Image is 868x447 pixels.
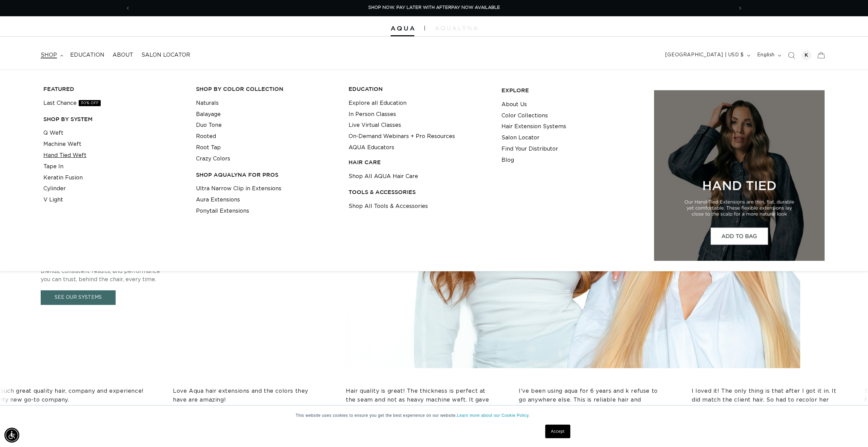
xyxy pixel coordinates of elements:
[70,52,104,59] span: Education
[43,116,185,123] h3: SHOP BY SYSTEM
[43,139,81,150] a: Machine Weft
[113,52,133,59] span: About
[666,387,812,413] p: I loved it! The only thing is that after I got it in. It did match the client hair. So had to rec...
[41,52,57,59] span: shop
[108,47,137,63] a: About
[349,131,455,142] a: On-Demand Webinars + Pro Resources
[501,110,548,121] a: Color Collections
[196,153,230,164] a: Crazy Colors
[349,109,396,120] a: In Person Classes
[457,413,530,418] a: Learn more about our Cookie Policy.
[196,131,216,142] a: Rooted
[501,121,566,132] a: Hair Extension Systems
[43,161,63,172] a: Tape In
[368,5,500,10] span: SHOP NOW. PAY LATER WITH AFTERPAY NOW AVAILABLE
[349,189,491,196] h3: TOOLS & ACCESSORIES
[349,171,418,182] a: Shop All AQUA Hair Care
[834,414,868,447] iframe: Chat Widget
[501,87,644,94] h3: EXPLORE
[196,85,338,93] h3: Shop by Color Collection
[665,52,744,59] span: [GEOGRAPHIC_DATA] | USD $
[43,183,66,194] a: Cylinder
[66,47,108,63] a: Education
[196,194,240,206] a: Aura Extensions
[501,143,558,155] a: Find Your Distributor
[37,47,66,63] summary: shop
[43,98,101,109] a: Last Chance30% OFF
[349,159,491,166] h3: HAIR CARE
[320,387,466,413] p: Hair quality is great! The thickness is perfect at the seam and not as heavy machine weft. It gav...
[196,183,281,194] a: Ultra Narrow Clip in Extensions
[137,47,194,63] a: Salon Locator
[120,2,135,15] button: Previous announcement
[349,201,428,212] a: Shop All Tools & Accessories
[753,49,784,62] button: English
[661,49,753,62] button: [GEOGRAPHIC_DATA] | USD $
[501,99,527,110] a: About Us
[784,48,799,63] summary: Search
[501,132,539,143] a: Salon Locator
[196,206,249,217] a: Ponytail Extensions
[545,425,570,438] a: Accept
[196,109,221,120] a: Balayage
[757,52,775,59] span: English
[43,194,63,206] a: V Light
[79,100,101,106] span: 30% OFF
[43,128,63,139] a: Q Weft
[349,120,401,131] a: Live Virtual Classes
[43,172,83,183] a: Keratin Fusion
[435,26,477,30] img: aqualyna.com
[349,85,491,93] h3: EDUCATION
[196,171,338,178] h3: Shop AquaLyna for Pros
[733,2,748,15] button: Next announcement
[43,85,185,93] h3: FEATURED
[43,150,86,161] a: Hand Tied Weft
[141,52,190,59] span: Salon Locator
[296,412,572,419] p: This website uses cookies to ensure you get the best experience on our website.
[4,428,19,443] div: Accessibility Menu
[196,120,222,131] a: Duo Tone
[196,98,219,109] a: Naturals
[196,142,221,153] a: Root Tap
[493,387,639,413] p: I’ve been using aqua for 6 years and k refuse to go anywhere else. This is reliable hair and cust...
[501,155,514,166] a: Blog
[147,387,293,404] p: Love Aqua hair extensions and the colors they have are amazing!
[41,290,116,305] a: See Our Systems
[349,98,407,109] a: Explore all Education
[349,142,394,153] a: AQUA Educators
[391,26,414,31] img: Aqua Hair Extensions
